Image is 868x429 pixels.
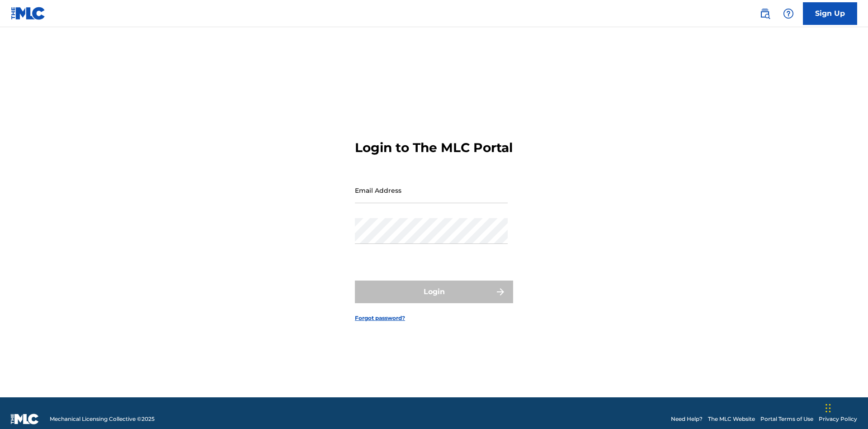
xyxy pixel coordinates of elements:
a: Privacy Policy [819,415,857,423]
img: MLC Logo [11,7,46,20]
a: Portal Terms of Use [760,415,813,423]
a: Public Search [756,5,774,23]
img: help [783,8,794,19]
a: Forgot password? [355,314,405,322]
a: The MLC Website [708,415,755,423]
iframe: Chat Widget [823,386,868,429]
img: logo [11,414,39,424]
div: Drag [826,395,831,422]
span: Mechanical Licensing Collective © 2025 [50,415,155,423]
h3: Login to The MLC Portal [355,140,513,156]
a: Sign Up [803,2,857,25]
img: search [759,8,770,19]
a: Need Help? [671,415,703,423]
div: Help [779,5,797,23]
